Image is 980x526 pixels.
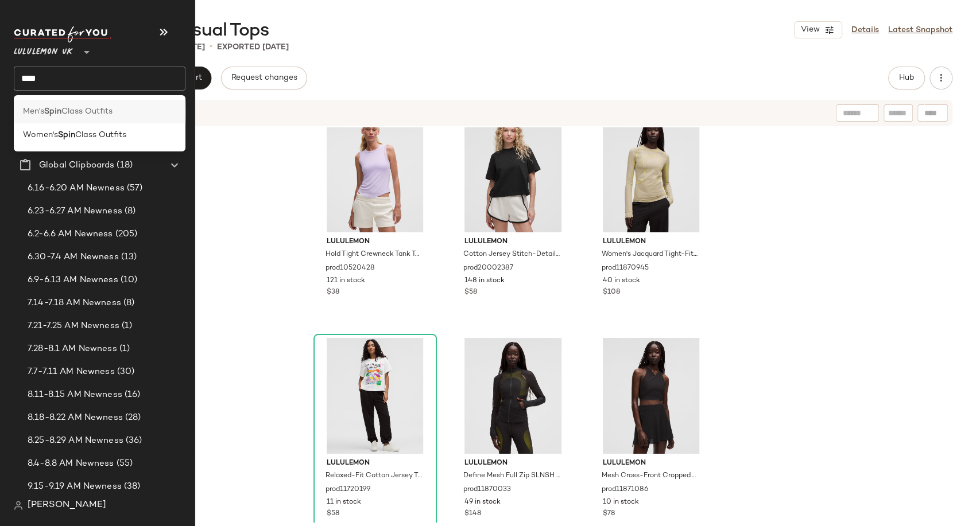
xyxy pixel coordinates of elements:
span: prod11871086 [602,485,648,495]
span: lululemon [603,458,700,469]
span: $58 [464,287,477,298]
span: (38) [122,480,141,493]
span: Mesh Cross-Front Cropped Tank Top B/C Cup SLNSH Collection [602,471,699,481]
span: Women's [23,129,58,141]
a: Latest Snapshot [888,24,952,36]
span: (205) [113,228,138,241]
span: 7.28-8.1 AM Newness [28,342,117,356]
span: (28) [123,411,141,424]
span: $38 [327,287,339,298]
span: prod11870945 [602,263,649,274]
span: (8) [122,205,135,218]
p: Exported [DATE] [217,41,289,53]
span: lululemon [327,458,424,469]
img: LW3JGRS_070622_1 [455,338,571,454]
span: $108 [603,287,620,298]
a: Details [851,24,879,36]
span: (10) [118,274,138,287]
button: Hub [888,67,925,89]
span: 7.7-7.11 AM Newness [28,365,115,379]
span: $148 [464,509,481,519]
span: (57) [125,182,143,195]
button: View [794,21,842,38]
span: Women's Jacquard Tight-Fit Long-Sleeve Shirt SLNSH Collection [602,250,699,260]
span: 8.25-8.29 AM Newness [28,434,123,447]
span: lululemon [603,237,700,247]
span: 148 in stock [464,276,505,286]
span: Lululemon UK [14,39,73,60]
span: Relaxed-Fit Cotton Jersey T-Shirt Pride [326,471,423,481]
span: (13) [119,251,137,264]
img: svg%3e [14,501,23,510]
span: prod20002387 [463,263,513,274]
span: Class Outfits [61,106,113,118]
span: (18) [114,159,133,172]
span: lululemon [327,237,424,247]
span: 7.21-7.25 AM Newness [28,320,119,333]
span: View [800,25,820,34]
span: Class Outfits [75,129,126,141]
span: 49 in stock [464,497,501,508]
span: $58 [327,509,339,519]
button: Request changes [221,67,307,89]
span: 6.16-6.20 AM Newness [28,182,125,195]
span: (1) [119,320,132,333]
span: 6.9-6.13 AM Newness [28,274,118,287]
span: Men's [23,106,44,118]
span: (30) [115,365,135,379]
span: 121 in stock [327,276,365,286]
span: 8.11-8.15 AM Newness [28,388,122,402]
span: Define Mesh Full Zip SLNSH Collection [463,471,560,481]
span: 9.15-9.19 AM Newness [28,480,122,493]
span: prod11720199 [326,485,370,495]
span: Hub [898,73,915,83]
span: • [210,40,212,54]
span: Global Clipboards [39,159,114,172]
span: 6.2-6.6 AM Newness [28,228,113,241]
span: 6.23-6.27 AM Newness [28,205,122,218]
span: 6.30-7.4 AM Newness [28,251,119,264]
span: 8.18-8.22 AM Newness [28,411,123,424]
span: 10 in stock [603,497,639,508]
span: (55) [114,457,133,470]
img: LW1FCLS_070622_1 [594,338,709,454]
b: Spin [58,129,75,141]
span: 7.14-7.18 AM Newness [28,297,121,310]
span: (36) [123,434,142,447]
span: [PERSON_NAME] [28,498,106,512]
span: lululemon [464,237,561,247]
span: 8.4-8.8 AM Newness [28,457,114,470]
span: prod11870033 [463,485,511,495]
span: (1) [117,342,130,356]
span: (8) [121,297,134,310]
span: 11 in stock [327,497,361,508]
span: prod10520428 [326,263,375,274]
span: Request changes [231,73,297,83]
span: 40 in stock [603,276,640,286]
img: LW3IKLS_0002_1 [317,338,433,454]
span: lululemon [464,458,561,469]
img: cfy_white_logo.C9jOOHJF.svg [14,26,111,42]
span: Hold Tight Crewneck Tank Top Waist Length [326,250,423,260]
span: $78 [603,509,615,519]
span: Cotton Jersey Stitch-Detail T-Shirt [463,250,560,260]
span: (16) [122,388,141,402]
b: Spin [44,106,61,118]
